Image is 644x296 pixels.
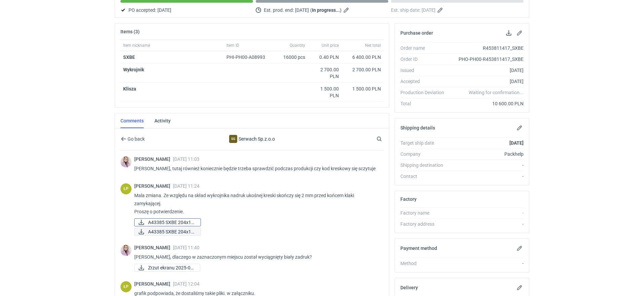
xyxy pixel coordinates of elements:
span: [PERSON_NAME] [134,156,173,162]
div: Łukasz Postawa [120,281,132,292]
button: Edit payment method [515,244,524,252]
strong: In progress... [312,7,340,13]
div: 0.40 PLN [311,54,339,61]
div: Factory address [400,221,450,227]
em: ( [310,7,312,13]
div: Factory name [400,210,450,216]
a: Activity [154,113,171,128]
h2: Purchase order [400,30,433,36]
span: Go back [126,137,145,141]
div: PHO-PH00-R453811417_SXBE [450,56,524,63]
img: Klaudia Wiśniewska [120,156,132,168]
div: Est. ship date: [391,6,524,14]
p: Mala zmiana. Ze względu na skład wykrojnika nadruk ukośnej kreski skończy się 2 mm przed końcem k... [134,191,378,216]
a: A43385 SXBE 204x14... [134,218,201,226]
div: - [450,210,524,216]
span: A43385 SXBE 204x14... [148,228,195,235]
span: [DATE] 12:04 [173,281,200,287]
span: Net total [365,43,381,48]
div: Method [400,260,450,267]
strong: Wykrojnik [123,67,144,72]
strong: [DATE] [509,140,524,146]
div: Zrzut ekranu 2025-09-4 o 11.39.42.png [134,264,200,272]
span: [DATE] [295,6,309,14]
div: Order ID [400,56,450,63]
input: Search [375,135,397,143]
div: Serwach Sp.z.o.o [229,135,237,143]
em: ) [340,7,342,13]
button: Edit delivery details [515,284,524,292]
div: Contact [400,173,450,180]
span: [DATE] 11:24 [173,183,200,189]
button: Edit shipping details [515,124,524,132]
div: Accepted [400,78,450,85]
div: PHI-PH00-A08993 [226,54,272,61]
div: 6 400.00 PLN [344,54,381,61]
div: - [450,162,524,169]
strong: Klisza [123,86,136,91]
div: Production Deviation [400,89,450,96]
div: 1 500.00 PLN [344,85,381,92]
p: [PERSON_NAME], tutaj również koniecznie będzie trzeba sprawdzić podczas produkcji czy kod kreskow... [134,164,378,173]
div: 10 600.00 PLN [450,100,524,107]
span: [PERSON_NAME] [134,281,173,287]
button: Edit estimated production end date [343,6,351,14]
button: Go back [120,135,145,143]
div: Est. prod. end: [256,6,388,14]
div: [DATE] [450,67,524,74]
figcaption: ŁP [120,281,132,292]
div: Shipping destination [400,162,450,169]
figcaption: SS [229,135,237,143]
div: Target ship date [400,140,450,146]
p: [PERSON_NAME], dlaczego w zaznaczonym miejscu został wyciągnięty biały zadruk? [134,253,378,261]
h2: Payment method [400,246,437,251]
em: Waiting for confirmation... [469,89,524,96]
a: A43385 SXBE 204x14... [134,228,201,236]
button: Edit purchase order [515,29,524,37]
span: Zrzut ekranu 2025-09... [148,264,194,271]
span: Item ID [226,43,239,48]
div: 1 500.00 PLN [311,85,339,99]
div: Company [400,151,450,157]
div: A43385 SXBE 204x144x51xE.pdf [134,228,201,236]
div: 2 700.00 PLN [344,66,381,73]
span: Unit price [322,43,339,48]
button: Download PO [505,29,513,37]
div: 16000 pcs [274,51,308,64]
span: [PERSON_NAME] [134,183,173,189]
div: - [450,260,524,267]
a: Zrzut ekranu 2025-09... [134,264,200,272]
div: 2 700.00 PLN [311,66,339,80]
a: SXBE [123,54,135,60]
button: Edit estimated shipping date [437,6,445,14]
div: R453811417_SXBE [450,45,524,51]
span: Item nickname [123,43,150,48]
div: Packhelp [450,151,524,157]
span: [DATE] 11:40 [173,245,200,250]
div: A43385 SXBE 204x144x51xE skład.pdf [134,218,201,226]
figcaption: ŁP [120,183,132,194]
div: - [450,173,524,180]
div: Issued [400,67,450,74]
div: [DATE] [450,78,524,85]
div: - [450,221,524,227]
span: [PERSON_NAME] [134,245,173,250]
span: Quantity [290,43,305,48]
span: A43385 SXBE 204x14... [148,219,195,226]
div: Order name [400,45,450,51]
h2: Shipping details [400,125,435,131]
h2: Factory [400,196,417,202]
div: Total [400,100,450,107]
img: Klaudia Wiśniewska [120,245,132,256]
span: [DATE] 11:03 [173,156,200,162]
span: [DATE] [422,6,435,14]
div: Serwach Sp.z.o.o [197,135,307,143]
div: PO accepted: [120,6,253,14]
a: Comments [120,113,144,128]
h2: Delivery [400,285,418,290]
h2: Items (3) [120,29,140,34]
span: [DATE] [157,6,171,14]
